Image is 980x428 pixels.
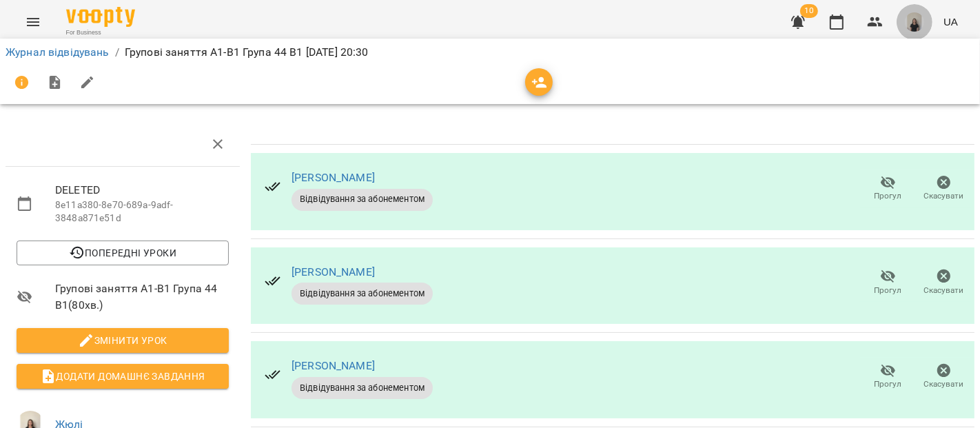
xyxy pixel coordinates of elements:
[55,182,229,198] span: DELETED
[55,198,229,225] p: 8e11a380-8e70-689a-9adf-3848a871e51d
[17,364,229,389] button: Додати домашнє завдання
[905,12,924,32] img: a3bfcddf6556b8c8331b99a2d66cc7fb.png
[875,285,902,296] span: Прогул
[292,265,375,278] a: [PERSON_NAME]
[28,368,218,385] span: Додати домашнє завдання
[17,6,50,39] button: Menu
[292,359,375,372] a: [PERSON_NAME]
[17,241,229,265] button: Попередні уроки
[292,193,433,205] span: Відвідування за абонементом
[938,9,963,34] button: UA
[292,382,433,394] span: Відвідування за абонементом
[875,190,902,202] span: Прогул
[916,263,972,302] button: Скасувати
[292,287,433,300] span: Відвідування за абонементом
[292,171,375,184] a: [PERSON_NAME]
[860,263,916,302] button: Прогул
[916,170,972,208] button: Скасувати
[916,358,972,396] button: Скасувати
[924,190,964,202] span: Скасувати
[860,358,916,396] button: Прогул
[17,328,229,353] button: Змінити урок
[6,45,110,59] a: Журнал відвідувань
[924,285,964,296] span: Скасувати
[66,28,135,37] span: For Business
[6,44,974,61] nav: breadcrumb
[28,245,218,261] span: Попередні уроки
[115,44,119,61] li: /
[875,378,902,390] span: Прогул
[800,4,818,18] span: 10
[924,378,964,390] span: Скасувати
[860,170,916,208] button: Прогул
[125,44,369,61] p: Групові заняття А1-В1 Група 44 В1 [DATE] 20:30
[943,14,958,29] span: UA
[55,281,229,313] span: Групові заняття А1-В1 Група 44 В1 ( 80 хв. )
[28,332,218,349] span: Змінити урок
[66,7,135,27] img: Voopty Logo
